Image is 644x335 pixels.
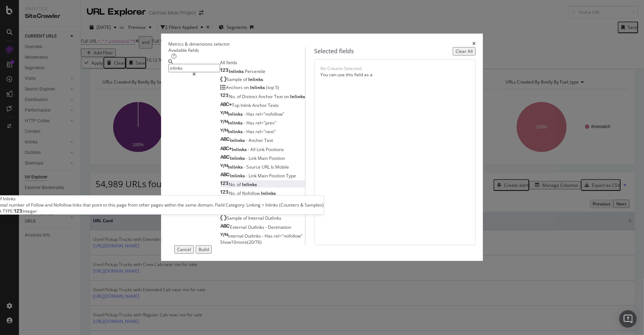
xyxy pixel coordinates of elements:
[227,215,243,221] span: Sample
[245,68,265,74] span: Percentile
[271,164,275,170] span: Is
[230,173,246,179] span: Inlinks
[248,76,263,82] span: Inlinks
[269,155,285,161] span: Position
[241,102,252,108] span: Inlink
[246,155,249,161] span: -
[456,48,473,54] div: Clear All
[177,246,191,253] div: Cancel
[320,72,470,78] div: You can use this field as a
[268,224,291,230] span: Destination
[265,215,281,221] span: Outlinks
[228,164,244,170] span: Inlinks
[174,245,194,254] button: Cancel
[248,146,250,153] span: -
[196,245,212,254] button: Build
[258,155,269,161] span: Main
[275,164,289,170] span: Mobile
[246,164,262,170] span: Source
[248,224,265,230] span: Outlinks
[232,146,248,153] span: Inlinks
[266,146,284,153] span: Positions
[246,111,255,117] span: Has
[229,93,237,100] span: No.
[249,137,264,143] span: Anchor
[246,173,249,179] span: -
[453,47,476,55] button: Clear All
[258,173,269,179] span: Main
[230,224,248,230] span: External
[220,59,305,66] div: All fields
[274,93,284,100] span: Text
[266,84,275,91] span: (top
[255,120,276,126] span: rel="prev"
[229,68,245,74] span: Inlinks
[265,224,268,230] span: -
[269,173,286,179] span: Position
[284,93,290,100] span: on
[228,120,244,126] span: Inlinks
[245,233,262,239] span: Outlinks
[168,64,220,72] input: Search by field name
[264,137,273,143] span: Text
[227,76,243,82] span: Sample
[230,137,246,143] span: Inlinks
[228,111,244,117] span: Inlinks
[23,208,37,214] span: Integer
[244,128,246,135] span: -
[262,233,265,239] span: -
[228,128,244,135] span: Inlinks
[262,164,271,170] span: URL
[286,173,296,179] span: Type
[261,190,276,196] span: Inlinks
[619,310,637,328] div: Open Intercom Messenger
[320,65,362,72] div: No Column Selected
[255,111,284,117] span: rel="nofollow"
[244,164,246,170] span: -
[229,190,237,196] span: No.
[268,102,279,108] span: Texts
[161,34,483,261] div: modal
[314,47,354,55] div: Selected fields
[228,233,245,239] span: Internal
[220,239,247,245] span: Show 10 more
[249,173,258,179] span: Link
[252,102,268,108] span: Anchor
[243,76,248,82] span: of
[246,120,255,126] span: Has
[258,93,274,100] span: Anchor
[226,84,244,91] span: Anchors
[244,111,246,117] span: -
[265,233,274,239] span: Has
[237,93,242,100] span: of
[168,41,230,47] div: Metrics & dimensions selector
[246,128,255,135] span: Has
[290,93,305,100] span: Inlinks
[244,120,246,126] span: -
[232,102,241,108] span: Top
[229,181,237,188] span: No.
[275,84,279,91] span: 5)
[257,146,266,153] span: Link
[168,47,305,53] div: Available fields
[199,246,209,253] div: Build
[242,181,257,188] span: Inlinks
[255,128,276,135] span: rel="next"
[248,215,265,221] span: Internal
[230,155,246,161] span: Inlinks
[242,93,258,100] span: Distinct
[247,239,262,245] span: ( 20 / 76 )
[242,190,261,196] span: Nofollow
[243,215,248,221] span: of
[274,233,303,239] span: rel="nofollow"
[237,190,242,196] span: of
[244,84,250,91] span: on
[246,137,249,143] span: -
[237,181,242,188] span: of
[249,155,258,161] span: Link
[250,84,266,91] span: Inlinks
[250,146,257,153] span: All
[472,41,476,47] div: times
